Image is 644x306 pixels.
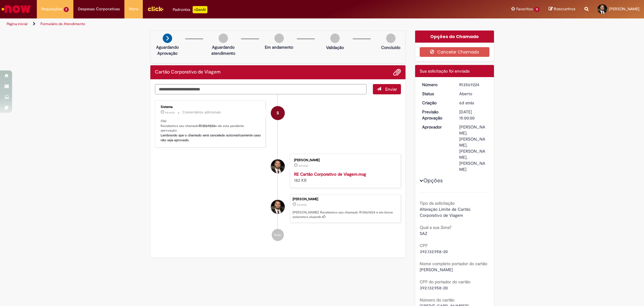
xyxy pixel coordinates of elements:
b: Número do cartão [420,297,454,303]
time: 26/09/2025 08:58:45 [299,164,308,168]
span: 6d atrás [297,203,307,207]
dt: Criação [418,100,455,106]
span: Favoritos [516,6,533,12]
span: [PERSON_NAME] [420,267,453,272]
p: Olá! Recebemos seu chamado e ele esta pendente aprovação. [161,119,261,143]
dt: Aprovador [418,124,455,130]
li: Felipe Valim Ahlberg [155,194,401,223]
time: 26/09/2025 08:59:33 [165,111,175,114]
div: Sistema [161,105,261,109]
b: CPF [420,243,428,248]
img: img-circle-grey.png [274,34,284,43]
button: Cancelar Chamado [420,47,489,57]
button: Adicionar anexos [393,68,401,76]
span: Requisições [41,6,62,12]
div: [DATE] 15:00:00 [459,109,487,121]
p: +GenAi [193,6,207,13]
span: Despesas Corporativas [78,6,120,12]
span: Alteração Limite de Cartão Corporativo de Viagem [420,207,472,218]
p: Aguardando Aprovação [153,44,182,56]
div: Aberto [459,91,487,97]
span: 6d atrás [165,111,175,114]
div: [PERSON_NAME] [294,158,395,162]
div: R13569224 [459,82,487,88]
span: SAZ [420,231,427,236]
span: Rascunhos [554,6,575,12]
div: System [271,106,285,120]
p: Aguardando atendimento [209,44,238,56]
span: Sua solicitação foi enviada [420,68,469,74]
span: 392.132.958-20 [420,249,448,254]
button: Enviar [373,84,401,94]
span: 6d atrás [299,164,308,168]
a: Rascunhos [549,6,575,12]
b: Qual a sua Zona? [420,225,451,230]
time: 26/09/2025 08:59:23 [459,100,474,106]
p: Validação [326,44,344,50]
img: arrow-next.png [163,34,172,43]
dt: Previsão Aprovação [418,109,455,121]
img: img-circle-grey.png [386,34,396,43]
span: S [277,106,279,120]
span: 11 [534,7,540,12]
img: img-circle-grey.png [219,34,228,43]
p: Em andamento [265,44,293,50]
span: More [129,6,138,12]
ul: Trilhas de página [5,18,425,30]
span: 6d atrás [459,100,474,106]
span: 392.132.958-20 [420,285,448,291]
img: img-circle-grey.png [330,34,340,43]
div: 26/09/2025 08:59:23 [459,100,487,106]
b: Lembrando que o chamado será cancelado automaticamente caso não seja aprovado. [161,133,262,142]
p: Concluído [381,44,400,50]
img: click_logo_yellow_360x200.png [147,4,164,13]
div: Felipe Valim Ahlberg [271,159,285,173]
dt: Status [418,91,455,97]
small: Comentários adicionais [182,110,221,115]
div: Padroniza [173,6,207,13]
span: 2 [64,7,69,12]
span: Enviar [385,86,397,92]
time: 26/09/2025 08:59:23 [297,203,307,207]
dt: Número [418,82,455,88]
div: Opções do Chamado [415,31,494,43]
p: [PERSON_NAME]! Recebemos seu chamado R13569224 e em breve estaremos atuando. [293,210,398,220]
b: R13569224 [199,124,215,128]
b: Nome completo portador do cartão [420,261,487,266]
h2: Cartão Corporativo de Viagem Histórico de tíquete [155,70,220,75]
span: [PERSON_NAME] [609,6,639,11]
div: 182 KB [294,171,395,183]
a: RE Cartão Corporativo de Viagem.msg [294,171,366,177]
b: CPF do portador do cartão [420,279,470,285]
div: [PERSON_NAME], [PERSON_NAME], [PERSON_NAME], [PERSON_NAME] [459,124,487,172]
textarea: Digite sua mensagem aqui... [155,84,367,94]
b: Tipo da solicitação [420,200,455,206]
a: Página inicial [7,21,27,26]
img: ServiceNow [1,3,32,15]
div: [PERSON_NAME] [293,197,398,201]
div: Felipe Valim Ahlberg [271,200,285,214]
a: Formulário de Atendimento [40,21,85,26]
ul: Histórico de tíquete [155,94,401,247]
